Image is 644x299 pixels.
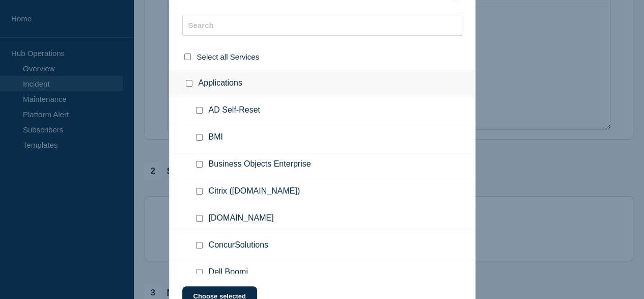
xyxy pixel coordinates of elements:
input: AD Self-Reset checkbox [196,107,203,114]
input: Applications checkbox [186,80,192,87]
input: Dell Boomi checkbox [196,269,203,276]
span: Select all Services [197,52,260,61]
span: ConcurSolutions [209,240,268,251]
span: Business Objects Enterprise [209,159,311,170]
span: AD Self-Reset [209,105,260,116]
span: Citrix ([DOMAIN_NAME]) [209,186,300,197]
span: BMI [209,132,223,143]
input: ConcurSolutions checkbox [196,242,203,249]
input: Citrix (access.concur.com) checkbox [196,188,203,195]
span: Dell Boomi [209,267,248,278]
input: Search [182,15,462,36]
input: Concur.com checkbox [196,215,203,222]
span: [DOMAIN_NAME] [209,213,274,224]
div: Applications [170,70,475,97]
input: BMI checkbox [196,134,203,141]
input: Business Objects Enterprise checkbox [196,161,203,168]
input: select all checkbox [184,53,191,60]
